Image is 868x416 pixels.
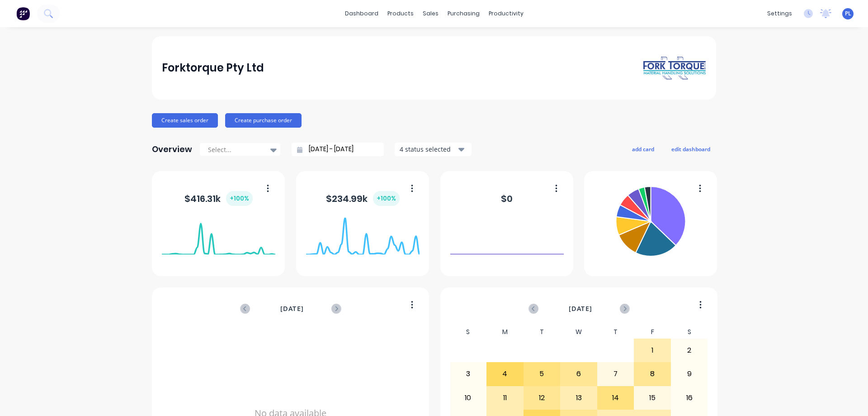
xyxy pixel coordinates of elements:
[634,339,670,362] div: 1
[450,325,487,339] div: S
[643,56,706,81] img: Forktorque Pty Ltd
[418,7,443,20] div: sales
[626,143,660,155] button: add card
[400,144,457,154] div: 4 status selected
[671,339,708,362] div: 2
[524,363,560,385] div: 5
[484,7,528,20] div: productivity
[561,387,597,409] div: 13
[763,7,797,20] div: settings
[665,143,716,155] button: edit dashboard
[152,140,192,158] div: Overview
[152,113,218,128] button: Create sales order
[845,10,851,18] span: PL
[597,325,634,339] div: T
[443,7,484,20] div: purchasing
[225,113,302,128] button: Create purchase order
[671,387,708,409] div: 16
[634,387,670,409] div: 15
[184,191,253,206] div: $ 416.31k
[395,143,472,156] button: 4 status selected
[340,7,383,20] a: dashboard
[280,304,304,314] span: [DATE]
[383,7,418,20] div: products
[162,59,264,77] div: Forktorque Pty Ltd
[16,7,30,20] img: Factory
[671,325,708,339] div: S
[598,387,634,409] div: 14
[486,325,524,339] div: M
[373,191,400,206] div: + 100 %
[569,304,592,314] span: [DATE]
[524,325,561,339] div: T
[501,192,513,206] div: $ 0
[487,363,523,385] div: 4
[561,363,597,385] div: 6
[560,325,597,339] div: W
[598,363,634,385] div: 7
[671,363,708,385] div: 9
[450,363,486,385] div: 3
[226,191,253,206] div: + 100 %
[524,387,560,409] div: 12
[634,363,670,385] div: 8
[487,387,523,409] div: 11
[450,387,486,409] div: 10
[634,325,671,339] div: F
[326,191,400,206] div: $ 234.99k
